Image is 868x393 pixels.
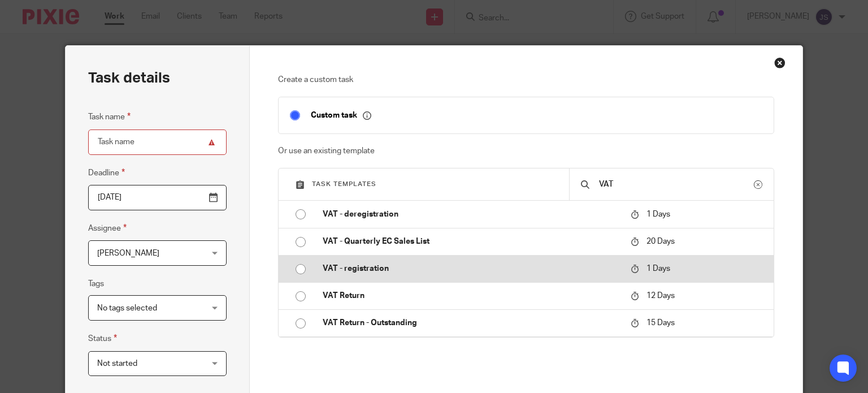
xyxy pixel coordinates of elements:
label: Status [88,332,117,345]
p: VAT - deregistration [323,209,619,220]
span: Task templates [312,181,376,187]
label: Task name [88,110,131,123]
span: No tags selected [97,304,157,312]
label: Tags [88,278,104,290]
p: Custom task [311,110,371,120]
span: 15 Days [646,319,675,327]
input: Search... [598,178,754,191]
p: VAT - registration [323,263,619,274]
label: Deadline [88,166,125,179]
h2: Task details [88,68,170,88]
span: 1 Days [646,210,670,218]
p: VAT - Quarterly EC Sales List [323,236,619,247]
input: Task name [88,129,227,155]
span: [PERSON_NAME] [97,249,159,257]
span: 1 Days [646,265,670,273]
span: Not started [97,360,137,368]
span: 20 Days [646,237,675,245]
p: Or use an existing template [278,145,774,157]
span: 12 Days [646,292,675,300]
div: Close this dialog window [774,57,785,68]
p: VAT Return - Outstanding [323,317,619,329]
p: Create a custom task [278,74,774,85]
input: Pick a date [88,185,227,210]
p: VAT Return [323,290,619,301]
label: Assignee [88,222,127,235]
